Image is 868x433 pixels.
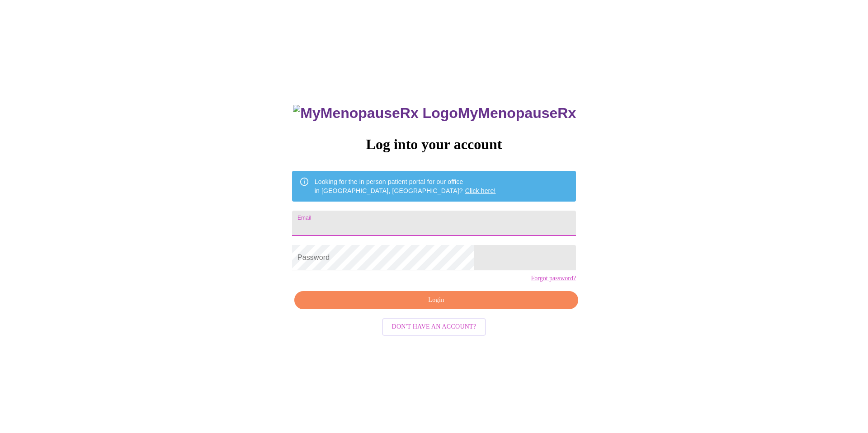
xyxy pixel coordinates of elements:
img: MyMenopauseRx Logo [293,105,458,122]
h3: MyMenopauseRx [293,105,576,122]
h3: Log into your account [292,136,576,153]
a: Forgot password? [531,275,576,282]
button: Don't have an account? [382,318,486,336]
a: Click here! [465,187,496,194]
a: Don't have an account? [380,322,489,330]
button: Login [294,291,578,310]
span: Login [305,295,568,306]
span: Don't have an account? [392,321,476,333]
div: Looking for the in person patient portal for our office in [GEOGRAPHIC_DATA], [GEOGRAPHIC_DATA]? [315,174,496,199]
